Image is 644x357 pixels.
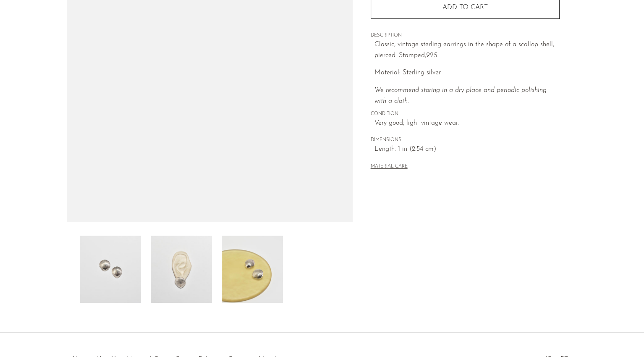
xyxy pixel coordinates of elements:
p: Classic, vintage sterling earrings in the shape of a scallop shell, pierced. Stamped, [374,39,560,61]
img: Scallop Shell Earrings [151,236,212,303]
span: Add to cart [442,4,488,11]
span: Length: 1 in (2.54 cm) [374,144,560,155]
span: Very good; light vintage wear. [374,118,560,129]
button: MATERIAL CARE [371,164,408,170]
i: We recommend storing in a dry place and periodic polishing with a cloth. [374,87,547,105]
span: DESCRIPTION [371,32,560,39]
span: DIMENSIONS [371,136,560,144]
img: Scallop Shell Earrings [222,236,283,303]
img: Scallop Shell Earrings [80,236,141,303]
em: 925. [426,52,438,59]
p: Material: Sterling silver. [374,68,560,79]
span: CONDITION [371,110,560,118]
